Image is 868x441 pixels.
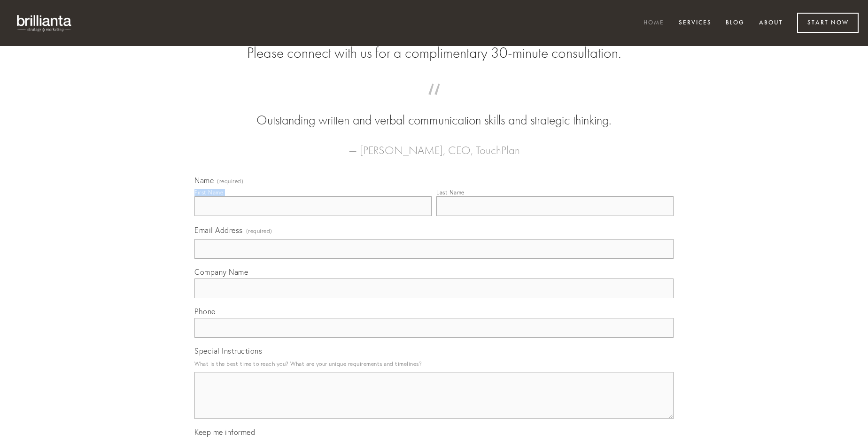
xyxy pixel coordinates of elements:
[720,15,751,31] a: Blog
[753,15,789,31] a: About
[194,357,674,370] p: What is the best time to reach you? What are your unique requirements and timelines?
[209,93,659,130] blockquote: Outstanding written and verbal communication skills and strategic thinking.
[194,225,243,235] span: Email Address
[194,176,214,185] span: Name
[246,224,272,237] span: (required)
[637,15,670,31] a: Home
[797,13,859,33] a: Start Now
[217,178,243,184] span: (required)
[209,130,659,160] figcaption: — [PERSON_NAME], CEO, TouchPlan
[194,346,262,356] span: Special Instructions
[436,189,465,196] div: Last Name
[194,189,223,196] div: First Name
[194,44,674,62] h2: Please connect with us for a complimentary 30-minute consultation.
[673,15,718,31] a: Services
[194,307,216,316] span: Phone
[194,427,255,437] span: Keep me informed
[209,93,659,111] span: “
[194,267,248,277] span: Company Name
[9,9,80,37] img: brillianta - research, strategy, marketing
